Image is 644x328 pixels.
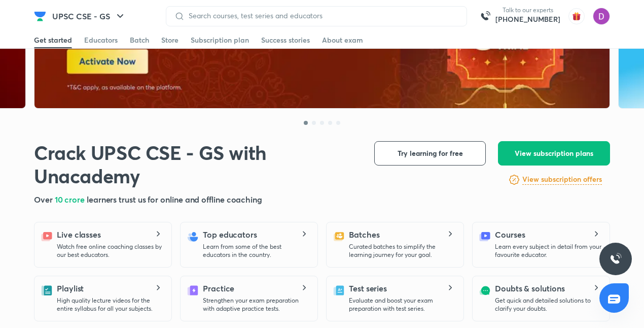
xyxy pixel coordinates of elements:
[522,174,602,185] h6: View subscription offers
[57,297,163,313] p: High quality lecture videos for the entire syllabus for all your subjects.
[398,148,463,158] span: Try learning for free
[57,228,101,241] h5: Live classes
[130,32,149,48] a: Batch
[34,35,72,45] div: Get started
[191,35,249,45] div: Subscription plan
[322,32,363,48] a: About exam
[34,10,46,22] img: Company Logo
[87,194,262,205] span: learners trust us for online and offline coaching
[495,14,560,24] a: [PHONE_NUMBER]
[322,35,363,45] div: About exam
[515,148,593,158] span: View subscription plans
[161,32,178,48] a: Store
[130,35,149,45] div: Batch
[203,228,257,241] h5: Top educators
[374,141,486,166] button: Try learning for free
[475,6,495,26] img: call-us
[84,32,118,48] a: Educators
[203,297,309,313] p: Strengthen your exam preparation with adaptive practice tests.
[593,8,610,25] img: Deepti Yadav
[185,12,458,20] input: Search courses, test series and educators
[55,194,87,205] span: 10 crore
[495,243,601,259] p: Learn every subject in detail from your favourite educator.
[203,243,309,259] p: Learn from some of the best educators in the country.
[34,194,55,205] span: Over
[191,32,249,48] a: Subscription plan
[349,228,379,241] h5: Batches
[57,243,163,259] p: Watch free online coaching classes by our best educators.
[349,282,387,294] h5: Test series
[261,35,310,45] div: Success stories
[522,174,602,186] a: View subscription offers
[203,282,234,294] h5: Practice
[161,35,178,45] div: Store
[568,8,585,24] img: avatar
[84,35,118,45] div: Educators
[495,282,565,294] h5: Doubts & solutions
[34,141,358,187] h1: Crack UPSC CSE - GS with Unacademy
[261,32,310,48] a: Success stories
[46,6,132,26] button: UPSC CSE - GS
[498,141,610,166] button: View subscription plans
[495,297,601,313] p: Get quick and detailed solutions to clarify your doubts.
[349,243,455,259] p: Curated batches to simplify the learning journey for your goal.
[34,32,72,48] a: Get started
[610,253,622,265] img: ttu
[57,282,84,294] h5: Playlist
[495,6,560,14] p: Talk to our experts
[349,297,455,313] p: Evaluate and boost your exam preparation with test series.
[495,228,525,241] h5: Courses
